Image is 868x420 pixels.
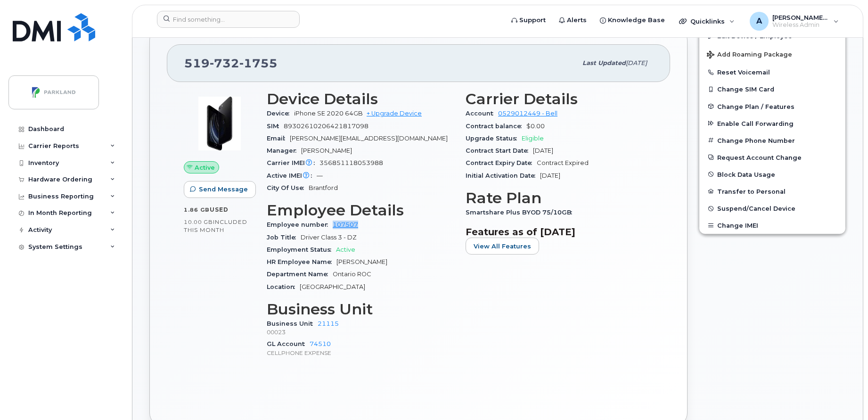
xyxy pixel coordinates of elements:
[699,166,845,183] button: Block Data Usage
[608,16,665,25] span: Knowledge Base
[267,202,454,219] h3: Employee Details
[210,206,229,213] span: used
[333,221,358,228] a: 107507
[743,12,845,31] div: Abisheik.Thiyagarajan@parkland.ca
[267,91,454,107] h3: Device Details
[519,16,546,25] span: Support
[699,98,845,115] button: Change Plan / Features
[317,172,323,179] span: —
[466,123,526,130] span: Contract balance
[336,258,387,265] span: [PERSON_NAME]
[239,56,278,70] span: 1755
[526,123,545,130] span: $0.00
[717,103,794,110] span: Change Plan / Features
[690,17,725,25] span: Quicklinks
[267,234,301,241] span: Job Title
[199,185,248,194] span: Send Message
[267,301,454,318] h3: Business Unit
[267,349,454,357] p: CELLPHONE EXPENSE
[505,11,552,30] a: Support
[184,206,210,213] span: 1.86 GB
[367,110,422,117] a: + Upgrade Device
[267,159,319,166] span: Carrier IMEI
[318,320,339,327] a: 21115
[267,246,336,253] span: Employment Status
[672,12,741,31] div: Quicklinks
[466,147,533,154] span: Contract Start Date
[699,44,845,64] button: Add Roaming Package
[157,11,300,28] input: Find something...
[699,132,845,149] button: Change Phone Number
[466,226,653,238] h3: Features as of [DATE]
[567,16,587,25] span: Alerts
[300,283,365,290] span: [GEOGRAPHIC_DATA]
[466,159,537,166] span: Contract Expiry Date
[699,64,845,81] button: Reset Voicemail
[210,56,239,70] span: 732
[626,59,647,66] span: [DATE]
[267,328,454,336] p: 00023
[267,271,333,278] span: Department Name
[466,189,653,206] h3: Rate Plan
[582,59,626,66] span: Last updated
[466,209,577,216] span: Smartshare Plus BYOD 75/10GB
[533,147,553,154] span: [DATE]
[717,205,795,212] span: Suspend/Cancel Device
[184,56,278,70] span: 519
[772,14,829,21] span: [PERSON_NAME][EMAIL_ADDRESS][PERSON_NAME][DOMAIN_NAME]
[184,181,256,198] button: Send Message
[474,242,531,251] span: View All Features
[466,172,540,179] span: Initial Activation Date
[309,184,338,191] span: Brantford
[756,16,762,27] span: A
[699,217,845,234] button: Change IMEI
[498,110,557,117] a: 0529012449 - Bell
[593,11,671,30] a: Knowledge Base
[290,135,448,142] span: [PERSON_NAME][EMAIL_ADDRESS][DOMAIN_NAME]
[466,135,522,142] span: Upgrade Status
[267,184,309,191] span: City Of Use
[772,21,829,29] span: Wireless Admin
[195,163,215,172] span: Active
[336,246,355,253] span: Active
[267,340,310,347] span: GL Account
[267,172,317,179] span: Active IMEI
[540,172,560,179] span: [DATE]
[699,81,845,98] button: Change SIM Card
[310,340,331,347] a: 74510
[319,159,383,166] span: 356851118053988
[466,91,653,107] h3: Carrier Details
[699,183,845,200] button: Transfer to Personal
[522,135,544,142] span: Eligible
[267,135,290,142] span: Email
[537,159,589,166] span: Contract Expired
[267,258,336,265] span: HR Employee Name
[191,95,248,152] img: image20231002-3703462-2fle3a.jpeg
[267,123,284,130] span: SIM
[466,110,498,117] span: Account
[301,234,357,241] span: Driver Class 3 - DZ
[466,238,539,255] button: View All Features
[267,283,300,290] span: Location
[301,147,352,154] span: [PERSON_NAME]
[184,218,247,234] span: included this month
[294,110,363,117] span: iPhone SE 2020 64GB
[267,110,294,117] span: Device
[707,51,792,60] span: Add Roaming Package
[267,147,301,154] span: Manager
[552,11,593,30] a: Alerts
[284,123,368,130] span: 89302610206421817098
[699,200,845,217] button: Suspend/Cancel Device
[184,219,213,225] span: 10.00 GB
[699,149,845,166] button: Request Account Change
[267,221,333,228] span: Employee number
[699,115,845,132] button: Enable Call Forwarding
[717,120,794,127] span: Enable Call Forwarding
[267,320,318,327] span: Business Unit
[333,271,371,278] span: Ontario ROC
